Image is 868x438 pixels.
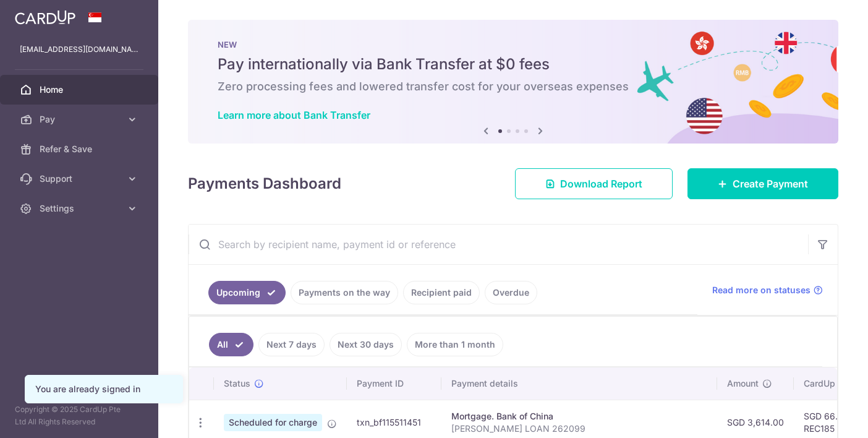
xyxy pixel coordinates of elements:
[224,414,322,431] span: Scheduled for charge
[330,333,402,356] a: Next 30 days
[40,202,121,215] span: Settings
[188,173,341,195] h4: Payments Dashboard
[40,173,121,185] span: Support
[40,113,121,126] span: Pay
[40,84,121,96] span: Home
[515,168,673,199] a: Download Report
[347,367,441,400] th: Payment ID
[485,281,537,304] a: Overdue
[15,10,75,25] img: CardUp
[560,176,642,191] span: Download Report
[218,109,370,121] a: Learn more about Bank Transfer
[218,79,809,94] h6: Zero processing fees and lowered transfer cost for your overseas expenses
[451,423,707,435] p: [PERSON_NAME] LOAN 262099
[218,40,809,49] p: NEW
[441,367,717,400] th: Payment details
[209,333,253,356] a: All
[258,333,325,356] a: Next 7 days
[451,410,707,423] div: Mortgage. Bank of China
[804,377,851,390] span: CardUp fee
[687,168,838,199] a: Create Payment
[188,20,838,144] img: Bank transfer banner
[403,281,480,304] a: Recipient paid
[218,54,809,74] h5: Pay internationally via Bank Transfer at $0 fees
[733,176,808,191] span: Create Payment
[35,383,172,395] div: You are already signed in
[291,281,398,304] a: Payments on the way
[189,225,808,264] input: Search by recipient name, payment id or reference
[407,333,503,356] a: More than 1 month
[40,143,121,155] span: Refer & Save
[712,284,811,296] span: Read more on statuses
[712,284,823,296] a: Read more on statuses
[224,377,250,390] span: Status
[208,281,286,304] a: Upcoming
[20,43,138,56] p: [EMAIL_ADDRESS][DOMAIN_NAME]
[727,377,759,390] span: Amount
